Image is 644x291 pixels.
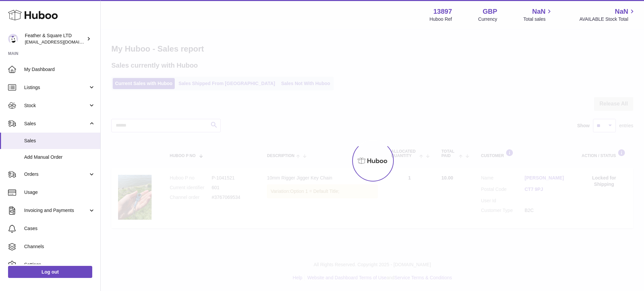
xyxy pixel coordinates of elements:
[532,7,545,16] span: NaN
[24,207,88,214] span: Invoicing and Payments
[24,84,88,91] span: Listings
[25,39,99,45] span: [EMAIL_ADDRESS][DOMAIN_NAME]
[478,16,497,22] div: Currency
[24,189,95,196] span: Usage
[523,7,553,22] a: NaN Total sales
[24,225,95,232] span: Cases
[615,7,628,16] span: NaN
[483,7,497,16] strong: GBP
[24,154,95,160] span: Add Manual Order
[8,266,92,278] a: Log out
[24,121,88,127] span: Sales
[24,171,88,177] span: Orders
[579,7,636,22] a: NaN AVAILABLE Stock Total
[579,16,636,22] span: AVAILABLE Stock Total
[24,102,88,109] span: Stock
[8,34,18,44] img: feathernsquare@gmail.com
[433,7,452,16] strong: 13897
[24,262,95,268] span: Settings
[523,16,553,22] span: Total sales
[24,243,95,250] span: Channels
[24,138,95,144] span: Sales
[430,16,452,22] div: Huboo Ref
[25,32,85,45] div: Feather & Square LTD
[24,66,95,73] span: My Dashboard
